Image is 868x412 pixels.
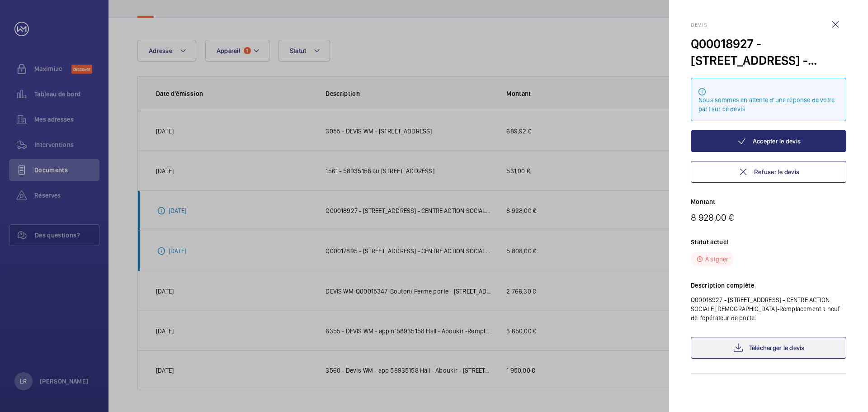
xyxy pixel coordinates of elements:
[691,212,846,223] p: 8 928,00 €
[691,197,846,206] p: Montant
[691,35,846,69] div: Q00018927 - [STREET_ADDRESS] - CENTRE ACTION SOCIALE [DEMOGRAPHIC_DATA]-Remplacement a neuf de l'...
[691,161,846,183] button: Refuser le devis
[691,22,846,28] h2: Devis
[691,337,846,359] a: Télécharger le devis
[698,95,839,114] div: Nous sommes en attente d’une réponse de votre part sur ce devis
[691,281,846,290] p: Description complète
[691,295,846,322] p: Q00018927 - [STREET_ADDRESS] - CENTRE ACTION SOCIALE [DEMOGRAPHIC_DATA]-Remplacement a neuf de l'...
[705,255,728,264] p: À signer
[691,130,846,152] button: Accepter le devis
[691,237,846,246] p: Statut actuel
